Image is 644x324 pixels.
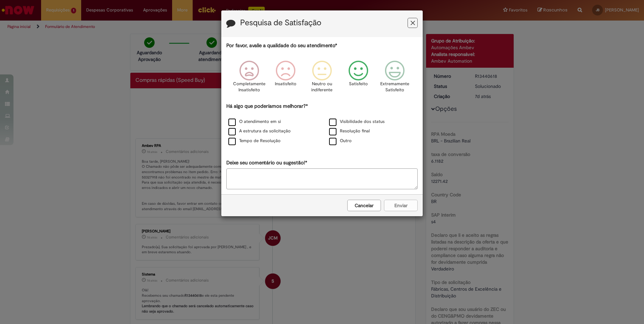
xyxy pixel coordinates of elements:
p: Insatisfeito [275,81,296,87]
button: Cancelar [347,200,381,211]
div: Há algo que poderíamos melhorar?* [226,103,418,146]
label: Outro [329,138,352,144]
p: Satisfeito [349,81,368,87]
label: Resolução final [329,128,370,134]
p: Completamente Insatisfeito [233,81,265,93]
div: Insatisfeito [268,56,303,102]
div: Completamente Insatisfeito [232,56,266,102]
label: Pesquisa de Satisfação [240,19,321,27]
div: Extremamente Satisfeito [378,56,412,102]
label: O atendimento em si [228,119,281,125]
p: Neutro ou indiferente [310,81,334,93]
label: A estrutura da solicitação [228,128,291,134]
label: Visibilidade dos status [329,119,385,125]
label: Deixe seu comentário ou sugestão!* [226,159,307,166]
label: Por favor, avalie a qualidade do seu atendimento* [226,42,337,49]
label: Tempo de Resolução [228,138,281,144]
div: Satisfeito [341,56,376,102]
p: Extremamente Satisfeito [380,81,409,93]
div: Neutro ou indiferente [305,56,339,102]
